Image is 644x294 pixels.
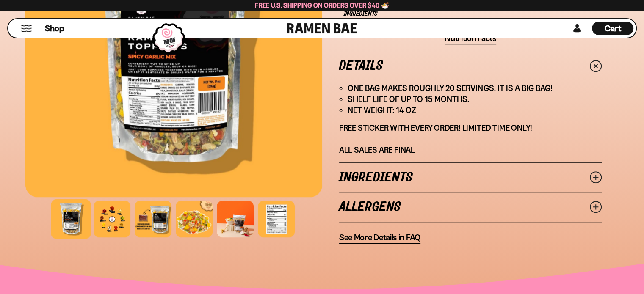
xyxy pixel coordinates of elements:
span: Shop [45,23,64,34]
li: ONE BAG MAKES ROUGHLY 20 SERVINGS, IT IS A BIG BAG! [348,83,602,94]
button: Mobile Menu Trigger [21,25,32,32]
span: Free U.S. Shipping on Orders over $40 🍜 [255,1,389,9]
a: Ingredients [339,163,602,192]
p: FREE STICKER WITH EVERY ORDER! LIMITED TIME ONLY! ALL SALES ARE FINAL [339,123,602,156]
span: See More Details in FAQ [339,232,420,243]
div: Cart [592,19,633,38]
li: SHELF LIFE OF UP TO 15 MONTHS. [348,94,602,105]
a: Shop [45,22,64,35]
a: Details [339,51,602,80]
li: NET WEIGHT: 14 OZ [348,105,602,116]
span: Cart [605,23,621,33]
a: Allergens [339,192,602,222]
a: See More Details in FAQ [339,232,420,244]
